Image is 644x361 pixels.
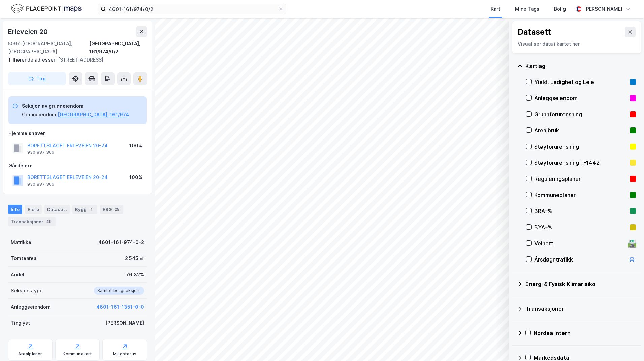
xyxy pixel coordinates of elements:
[88,206,95,213] div: 1
[525,280,636,288] div: Energi & Fysisk Klimarisiko
[11,303,51,311] div: Anleggseiendom
[8,217,56,226] div: Transaksjoner
[100,205,123,214] div: ESG
[627,239,637,248] div: 🛣️
[18,351,42,357] div: Arealplaner
[8,26,49,37] div: Erleveien 20
[554,5,566,13] div: Bolig
[610,329,644,361] iframe: Chat Widget
[25,205,42,214] div: Eiere
[584,5,622,13] div: [PERSON_NAME]
[8,205,22,214] div: Info
[45,218,53,225] div: 49
[11,3,82,15] img: logo.f888ab2527a4732fd821a326f86c7f29.svg
[129,142,142,150] div: 100%
[27,150,54,155] div: 930 887 366
[534,110,627,118] div: Grunnforurensning
[515,5,539,13] div: Mine Tags
[534,143,627,151] div: Støyforurensning
[27,182,54,187] div: 930 887 366
[11,271,24,279] div: Andel
[11,238,33,246] div: Matrikkel
[534,191,627,199] div: Kommuneplaner
[534,126,627,134] div: Arealbruk
[113,351,136,357] div: Miljøstatus
[96,303,144,311] button: 4601-161-1351-0-0
[105,319,144,327] div: [PERSON_NAME]
[113,206,121,213] div: 25
[534,175,627,183] div: Reguleringsplaner
[534,159,627,167] div: Støyforurensning T-1442
[11,287,43,295] div: Seksjonstype
[11,254,38,263] div: Tomteareal
[8,162,147,170] div: Gårdeiere
[106,4,278,14] input: Søk på adresse, matrikkel, gårdeiere, leietakere eller personer
[98,238,144,246] div: 4601-161-974-0-2
[534,223,627,231] div: BYA–%
[534,207,627,215] div: BRA–%
[129,173,142,182] div: 100%
[22,102,129,110] div: Seksjon av grunneiendom
[534,329,636,337] div: Nordea Intern
[518,40,636,48] div: Visualiser data i kartet her.
[525,62,636,70] div: Kartlag
[518,27,551,37] div: Datasett
[89,40,147,56] div: [GEOGRAPHIC_DATA], 161/974/0/2
[534,78,627,86] div: Yield, Ledighet og Leie
[11,319,30,327] div: Tinglyst
[8,40,89,56] div: 5097, [GEOGRAPHIC_DATA], [GEOGRAPHIC_DATA]
[44,205,70,214] div: Datasett
[491,5,500,13] div: Kart
[8,57,58,63] span: Tilhørende adresser:
[126,271,144,279] div: 76.32%
[8,56,141,64] div: [STREET_ADDRESS]
[8,129,147,137] div: Hjemmelshaver
[58,111,129,119] button: [GEOGRAPHIC_DATA], 161/974
[63,351,92,357] div: Kommunekart
[72,205,97,214] div: Bygg
[534,255,625,264] div: Årsdøgntrafikk
[525,305,636,313] div: Transaksjoner
[125,254,144,263] div: 2 545 ㎡
[8,72,66,85] button: Tag
[534,94,627,102] div: Anleggseiendom
[22,111,56,119] div: Grunneiendom
[534,239,625,247] div: Veinett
